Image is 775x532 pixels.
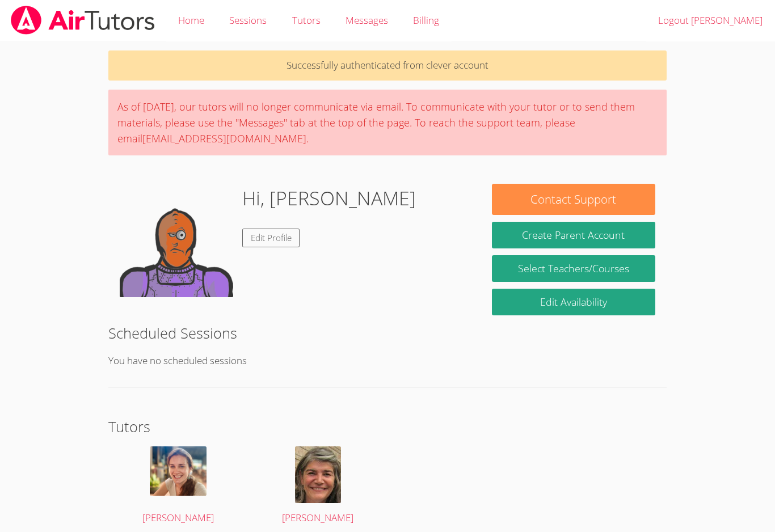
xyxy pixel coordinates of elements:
[242,229,300,247] a: Edit Profile
[142,511,214,524] span: [PERSON_NAME]
[108,90,667,155] div: As of [DATE], our tutors will no longer communicate via email. To communicate with your tutor or ...
[492,184,655,215] button: Contact Support
[492,222,655,248] button: Create Parent Account
[10,6,156,35] img: airtutors_banner-c4298cdbf04f3fff15de1276eac7730deb9818008684d7c2e4769d2f7ddbe033.png
[295,446,341,503] img: avatar.png
[259,446,377,526] a: [PERSON_NAME]
[108,322,667,344] h2: Scheduled Sessions
[108,50,667,81] p: Successfully authenticated from clever account
[492,255,655,282] a: Select Teachers/Courses
[120,446,237,526] a: [PERSON_NAME]
[282,511,353,524] span: [PERSON_NAME]
[346,14,388,27] span: Messages
[108,353,667,369] p: You have no scheduled sessions
[150,446,207,496] img: lauren.png
[108,416,667,437] h2: Tutors
[120,184,233,297] img: default.png
[242,184,416,213] h1: Hi, [PERSON_NAME]
[492,289,655,315] a: Edit Availability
